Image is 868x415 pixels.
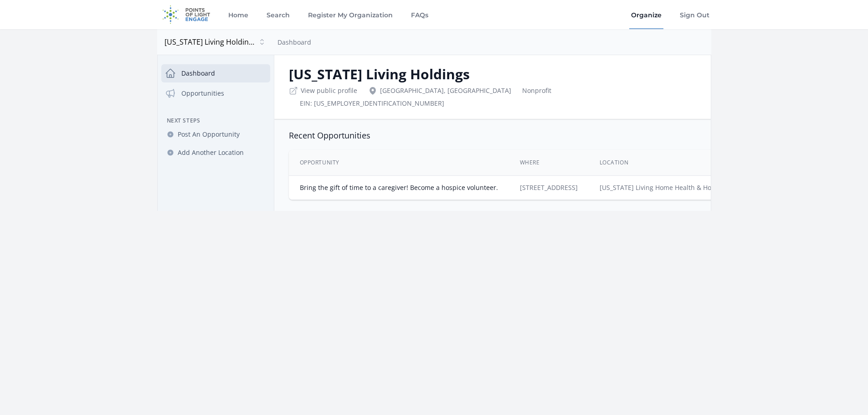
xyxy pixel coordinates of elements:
[178,130,240,139] span: Post An Opportunity
[161,84,270,102] a: Opportunities
[277,36,311,47] nav: Breadcrumb
[509,176,589,200] td: [STREET_ADDRESS]
[161,117,270,124] h3: Next Steps
[301,86,357,95] a: View public profile
[300,99,444,108] div: EIN: [US_EMPLOYER_IDENTIFICATION_NUMBER]
[289,130,696,141] h3: Recent Opportunities
[161,33,270,51] button: [US_STATE] Living Holdings
[368,86,511,95] div: [GEOGRAPHIC_DATA], [GEOGRAPHIC_DATA]
[600,183,797,192] a: [US_STATE] Living Home Health & Hospice - [GEOGRAPHIC_DATA]
[161,126,270,143] a: Post An Opportunity
[178,148,244,157] span: Add Another Location
[161,64,270,82] a: Dashboard
[289,150,509,176] th: Opportunity
[300,183,498,192] a: Bring the gift of time to a caregiver! Become a hospice volunteer.
[289,66,696,82] h2: [US_STATE] Living Holdings
[277,38,311,46] a: Dashboard
[522,86,551,95] div: Nonprofit
[509,150,589,176] th: Where
[589,150,808,176] th: Location
[161,144,270,161] a: Add Another Location
[164,36,256,47] span: [US_STATE] Living Holdings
